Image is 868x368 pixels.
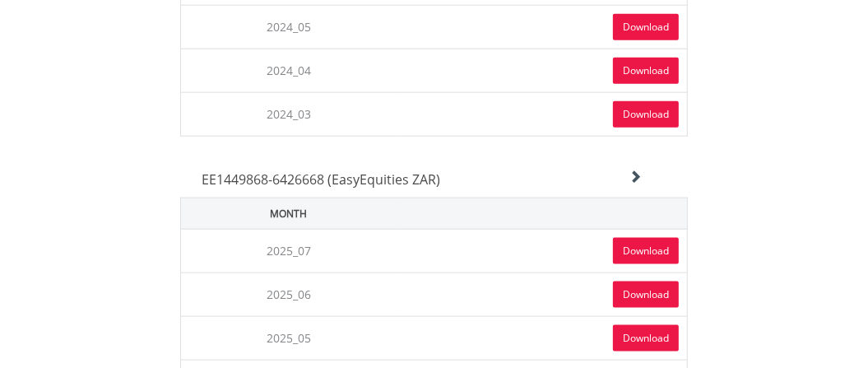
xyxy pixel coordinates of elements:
th: Month [181,198,397,230]
a: Download [613,325,679,352]
td: 2024_05 [181,6,397,49]
a: Download [613,282,679,308]
td: 2025_06 [181,273,397,317]
a: Download [613,101,679,128]
span: EE1449868-6426668 (EasyEquities ZAR) [202,170,440,189]
a: Download [613,58,679,84]
td: 2024_03 [181,93,397,137]
td: 2025_07 [181,230,397,273]
a: Download [613,14,679,40]
td: 2025_05 [181,317,397,361]
a: Download [613,238,679,264]
td: 2024_04 [181,49,397,93]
